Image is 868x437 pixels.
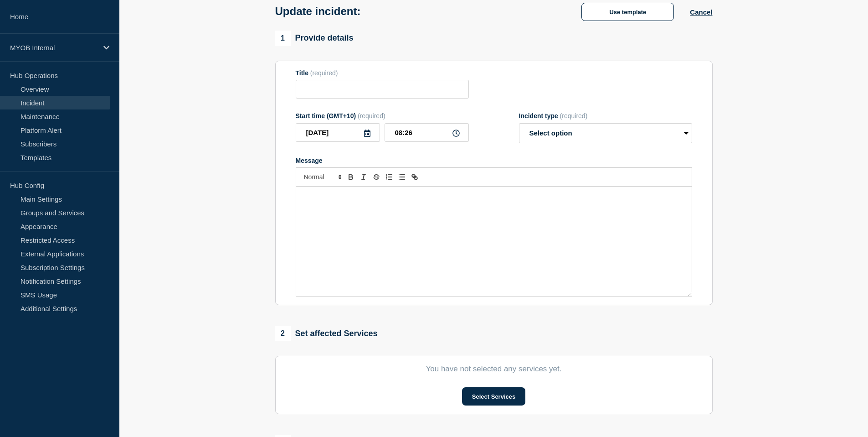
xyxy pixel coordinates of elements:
button: Cancel [690,8,712,16]
span: (required) [560,112,588,120]
button: Select Services [462,387,525,406]
p: MYOB Internal [10,44,98,52]
button: Toggle italic text [357,172,370,182]
div: Start time (GMT+10) [296,112,469,120]
button: Toggle ordered list [383,172,395,182]
input: YYYY-MM-DD [296,123,380,142]
div: Set affected Services [275,326,378,341]
button: Toggle strikethrough text [370,172,383,182]
span: 1 [275,31,291,46]
div: Incident type [519,112,692,120]
button: Use template [581,3,674,21]
select: Incident type [519,123,692,143]
button: Toggle bulleted list [395,172,408,182]
div: Message [296,187,692,296]
h1: Update incident: [275,5,361,18]
button: Toggle bold text [344,172,357,182]
p: You have not selected any services yet. [296,364,692,374]
span: Font size [300,172,344,182]
input: Title [296,80,469,99]
input: HH:MM [385,123,469,142]
span: 2 [275,326,291,341]
span: (required) [358,112,385,120]
span: (required) [310,69,338,77]
div: Title [296,69,469,77]
div: Message [296,157,692,164]
div: Provide details [275,31,354,46]
button: Toggle link [408,172,421,182]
